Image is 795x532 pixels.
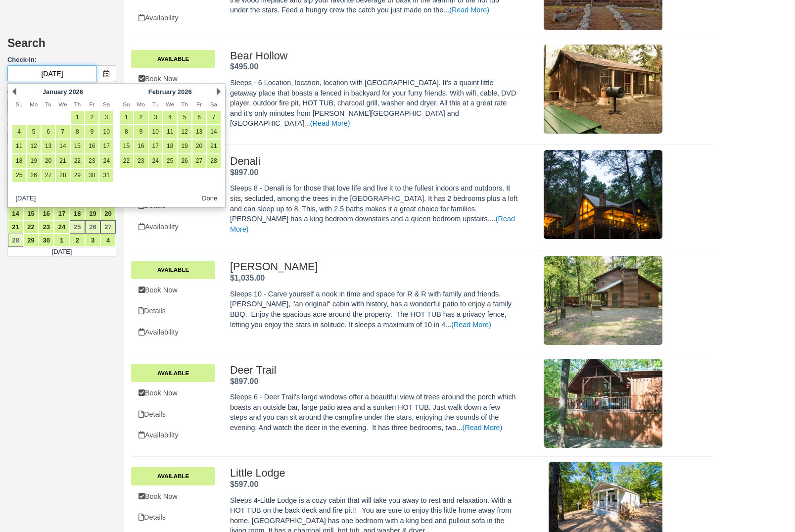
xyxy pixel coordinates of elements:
[99,111,113,124] a: 3
[131,404,215,425] a: Details
[23,207,39,220] a: 15
[217,88,221,96] a: Next
[85,207,100,220] a: 19
[39,220,54,234] a: 23
[178,88,192,96] span: 2026
[210,101,217,107] span: Saturday
[131,364,215,382] a: Available
[451,321,491,329] a: (Read More)
[131,383,215,403] a: Book Now
[149,125,162,139] a: 10
[85,154,98,168] a: 23
[230,377,258,386] strong: Price: $897
[100,207,116,220] a: 20
[85,220,100,234] a: 26
[99,169,113,182] a: 31
[207,140,220,153] a: 21
[43,88,67,96] span: January
[149,154,162,168] a: 24
[134,154,147,168] a: 23
[163,111,177,124] a: 4
[99,154,113,168] a: 24
[120,125,133,139] a: 8
[131,261,215,279] a: Available
[71,125,84,139] a: 8
[85,169,98,182] a: 30
[163,154,177,168] a: 25
[70,234,85,247] a: 2
[544,45,662,134] img: M34-1
[30,101,38,107] span: Monday
[544,256,662,345] img: M42-1
[131,467,215,485] a: Available
[131,322,215,342] a: Availability
[7,55,116,65] label: Check-in:
[192,154,206,168] a: 27
[39,207,54,220] a: 16
[54,207,69,220] a: 17
[131,280,215,300] a: Book Now
[74,101,81,107] span: Thursday
[230,50,518,62] h2: Bear Hollow
[230,78,518,129] p: Sleeps - 6 Location, location, location with [GEOGRAPHIC_DATA]. It's a quaint little getaway plac...
[27,154,40,168] a: 19
[12,125,26,139] a: 4
[149,111,162,124] a: 3
[230,467,518,479] h2: Little Lodge
[85,111,98,124] a: 2
[12,140,26,153] a: 11
[85,125,98,139] a: 9
[71,140,84,153] a: 15
[12,88,16,96] a: Prev
[134,140,147,153] a: 16
[42,125,55,139] a: 6
[120,154,133,168] a: 22
[71,111,84,124] a: 1
[131,50,215,68] a: Available
[178,140,191,153] a: 19
[71,169,84,182] a: 29
[137,101,145,107] span: Monday
[56,125,69,139] a: 7
[131,301,215,321] a: Details
[85,234,100,247] a: 3
[230,168,258,177] strong: Price: $897
[230,215,515,233] a: (Read More)
[152,101,159,107] span: Tuesday
[192,111,206,124] a: 6
[8,247,116,257] td: [DATE]
[120,140,133,153] a: 15
[120,111,133,124] a: 1
[69,88,83,96] span: 2026
[207,111,220,124] a: 7
[12,169,26,182] a: 25
[148,88,176,96] span: February
[449,6,489,14] a: (Read More)
[54,220,69,234] a: 24
[89,101,94,107] span: Friday
[70,207,85,220] a: 18
[544,359,662,448] img: M37-1
[103,101,110,107] span: Saturday
[178,154,191,168] a: 26
[8,207,23,220] a: 14
[163,140,177,153] a: 18
[178,125,191,139] a: 12
[100,220,116,234] a: 27
[207,154,220,168] a: 28
[42,169,55,182] a: 27
[196,101,202,107] span: Friday
[123,101,130,107] span: Sunday
[134,111,147,124] a: 2
[16,101,23,107] span: Sunday
[131,486,215,507] a: Book Now
[230,62,258,71] strong: Price: $495
[131,425,215,445] a: Availability
[198,193,221,205] button: Done
[8,234,23,247] a: 28
[23,220,39,234] a: 22
[42,140,55,153] a: 13
[23,234,39,247] a: 29
[27,125,40,139] a: 5
[58,101,67,107] span: Wednesday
